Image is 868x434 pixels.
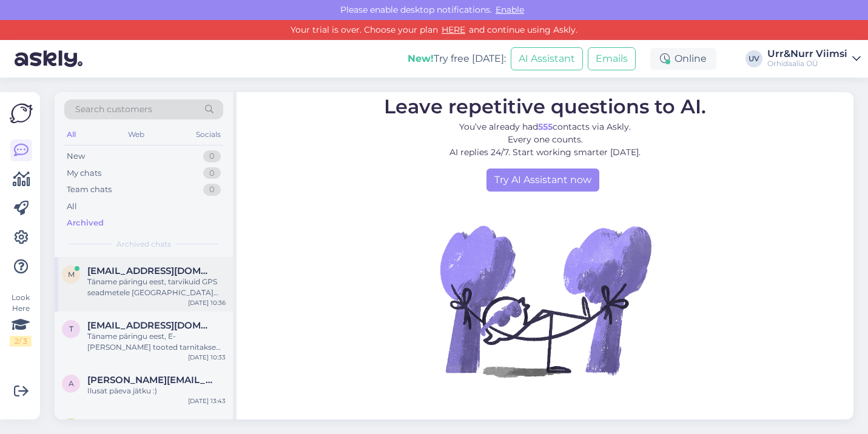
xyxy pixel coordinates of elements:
[69,379,74,388] span: a
[116,239,171,250] span: Archived chats
[10,336,32,347] div: 2 / 3
[436,192,654,410] img: No Chat active
[10,292,32,347] div: Look Here
[767,49,847,59] div: Urr&Nurr Viimsi
[438,24,469,35] a: HERE
[67,217,104,229] div: Archived
[188,298,226,307] div: [DATE] 10:36
[87,331,226,353] div: Täname päringu eest, E-[PERSON_NAME] tooted tarnitakse maaletooja vahendusel, Kauplustes olevate ...
[67,201,77,213] div: All
[87,386,226,396] div: Ilusat päeva jätku :)
[69,324,73,333] span: t
[188,353,226,362] div: [DATE] 10:33
[67,150,85,162] div: New
[408,53,434,64] b: New!
[767,49,861,68] a: Urr&Nurr ViimsiOrhidaalia OÜ
[87,276,226,298] div: Täname päringu eest, tarvikuid GPS seadmetele [GEOGRAPHIC_DATA] müügil ei ole. Neid on võimalik t...
[87,375,214,386] span: angela.ajexpress@gmail.com
[492,4,528,15] span: Enable
[193,127,223,142] div: Socials
[126,127,147,142] div: Web
[68,270,75,279] span: m
[203,167,221,179] div: 0
[87,320,214,331] span: triin.tammsalu@hotmail.com
[10,102,33,125] img: Askly Logo
[87,418,214,429] span: kolu9307@gmail.com
[87,265,214,276] span: maijakartner@gmail.com
[67,167,101,179] div: My chats
[188,396,226,406] div: [DATE] 13:43
[408,52,506,66] div: Try free [DATE]:
[767,59,847,68] div: Orhidaalia OÜ
[384,121,706,159] p: You’ve already had contacts via Askly. Every one counts. AI replies 24/7. Start working smarter [...
[538,121,553,132] b: 555
[486,169,599,192] a: Try AI Assistant now
[745,50,762,67] div: UV
[203,150,221,162] div: 0
[203,184,221,196] div: 0
[75,103,152,116] span: Search customers
[384,95,706,118] span: Leave repetitive questions to AI.
[64,127,78,142] div: All
[650,48,716,70] div: Online
[588,47,636,70] button: Emails
[511,47,583,70] button: AI Assistant
[67,184,112,196] div: Team chats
